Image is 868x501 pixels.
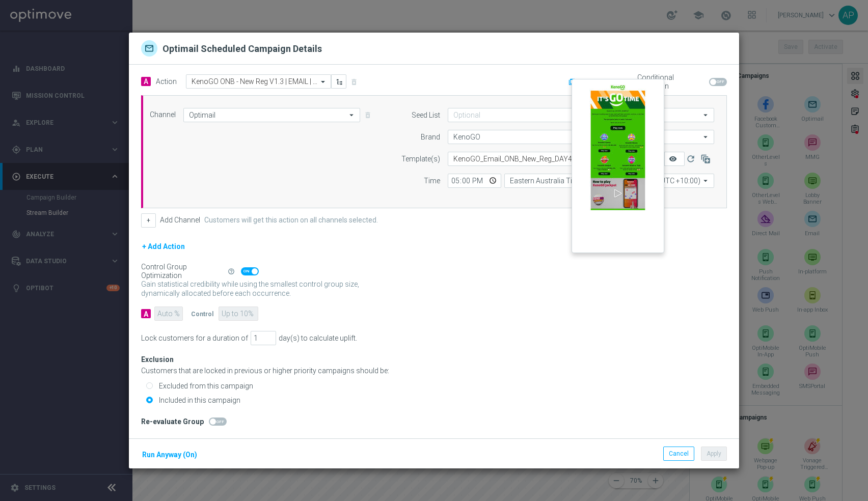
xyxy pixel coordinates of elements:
[141,334,248,343] div: Lock customers for a duration of
[669,155,677,163] i: remove_red_eye
[701,447,727,461] button: Apply
[186,74,331,89] ng-select: KenoGO ONB - New Reg V1.3 | EMAIL | Day 4 - Product Variants
[637,73,705,91] label: Conditional Execution
[686,154,696,164] i: refresh
[228,268,235,275] i: help_outline
[141,367,727,375] div: Customers that are locked in previous or higher priority campaigns should be:
[701,108,711,122] i: arrow_drop_down
[141,213,156,228] button: +
[567,76,627,88] button: Add Promotion
[183,108,360,122] input: Select channel
[685,152,699,166] button: refresh
[156,77,177,86] label: Action
[448,130,714,144] input: Select
[191,309,213,318] div: Control
[141,309,151,318] div: A
[701,174,711,187] i: arrow_drop_down
[150,110,176,119] label: Channel
[504,174,714,188] input: Select time zone
[424,177,440,185] label: Time
[279,334,357,343] div: day(s) to calculate uplift.
[141,77,151,86] span: A
[156,396,240,405] label: Included in this campaign
[162,43,322,57] h2: Optimail Scheduled Campaign Details
[448,108,714,122] input: Optional
[421,133,440,142] label: Brand
[701,130,711,144] i: arrow_drop_down
[347,108,357,122] i: arrow_drop_down
[448,152,664,166] ng-select: KenoGO_Email_ONB_New_Reg_DAY4_V2_QLD/NSW
[141,355,208,364] div: Exclusion
[156,381,253,391] label: Excluded from this campaign
[401,155,440,163] label: Template(s)
[663,447,694,461] button: Cancel
[664,152,685,166] button: remove_red_eye
[141,449,198,461] button: Run Anyway (On)
[141,263,227,280] div: Control Group Optimization
[160,216,200,225] label: Add Channel
[227,266,241,277] button: help_outline
[204,216,378,225] label: Customers will get this action on all channels selected.
[141,417,204,426] div: Re-evaluate Group
[577,85,659,247] img: 33639.jpeg
[141,240,186,253] button: + Add Action
[412,111,440,120] label: Seed List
